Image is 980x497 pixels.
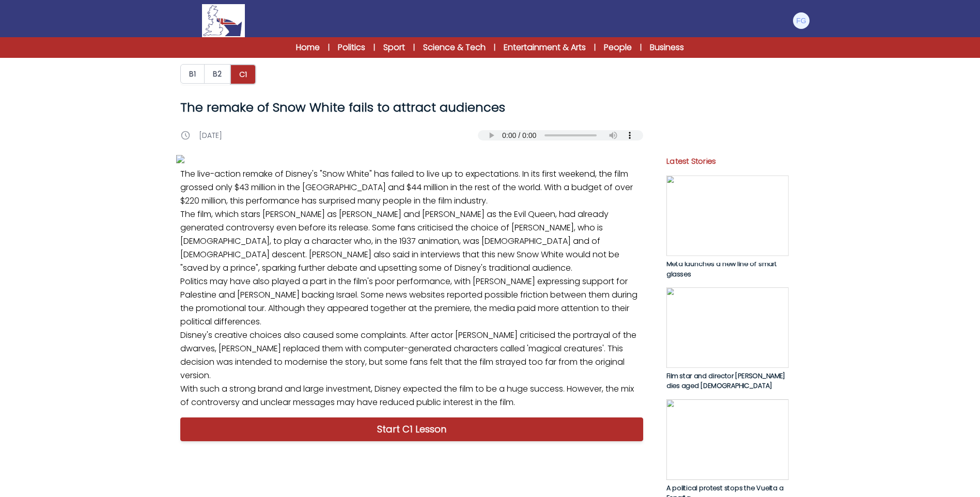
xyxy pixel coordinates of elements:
[176,155,647,163] img: i7O4CDRtGPlU6ejWD8xeOT23CtPbzaEs6yASGr0B.jpg
[604,41,632,54] a: People
[180,417,643,441] a: Start C1 Lesson
[176,163,647,413] p: The live-action remake of Disney's "Snow White" has failed to live up to expectations. In its fir...
[666,287,788,391] a: Film star and director [PERSON_NAME] dies aged [DEMOGRAPHIC_DATA]
[793,12,810,29] img: Francesca Del Gobbo
[650,41,684,54] a: Business
[504,41,586,54] a: Entertainment & Arts
[180,64,205,84] button: B1
[199,130,222,141] p: [DATE]
[413,42,415,53] span: |
[170,4,277,37] a: Logo
[374,42,375,53] span: |
[328,42,330,53] span: |
[423,41,486,54] a: Science & Tech
[230,64,256,85] a: C1
[666,287,788,368] img: YrL63yUIgoHdZhpemvAwWCytU424AlCZiyGt5Tri.jpg
[205,64,230,85] a: B2
[666,259,776,279] span: Meta launches a new line of smart glasses
[640,42,642,53] span: |
[383,41,405,54] a: Sport
[666,175,788,279] a: Meta launches a new line of smart glasses
[666,175,788,256] img: JQsL3KWEgEu7dnoNYo7CWeoSdwcM0V4ECiitipN5.jpg
[594,42,596,53] span: |
[666,371,785,391] span: Film star and director [PERSON_NAME] dies aged [DEMOGRAPHIC_DATA]
[204,64,230,84] button: B2
[666,399,788,480] img: HkFBrZCxVBUpj8k0uq3Yciz3NXpJA8JnKuCT673p.jpg
[666,156,788,167] p: Latest Stories
[338,41,365,54] a: Politics
[180,99,643,116] h1: The remake of Snow White fails to attract audiences
[180,64,205,85] a: B1
[296,41,320,54] a: Home
[494,42,495,53] span: |
[202,4,244,37] img: Logo
[230,64,256,85] button: C1
[478,130,643,141] audio: Your browser does not support the audio element.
